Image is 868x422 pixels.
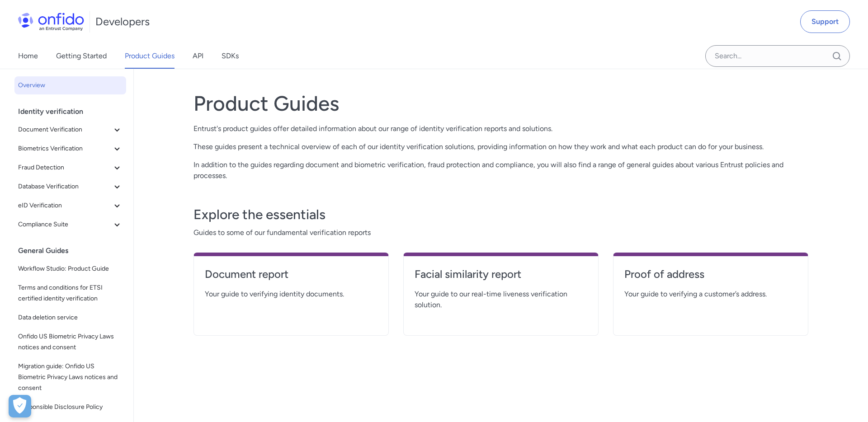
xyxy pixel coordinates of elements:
h1: Product Guides [193,91,808,116]
a: Terms and conditions for ETSI certified identity verification [14,279,126,308]
img: Onfido Logo [18,13,84,31]
a: Responsible Disclosure Policy [14,398,126,416]
div: Identity verification [18,103,130,121]
a: Data deletion service [14,309,126,327]
div: Cookie Preferences [9,395,31,417]
a: Document report [205,267,377,289]
a: Onfido US Biometric Privacy Laws notices and consent [14,328,126,356]
h1: Developers [95,14,150,29]
a: Support [800,10,850,33]
a: Proof of address [624,267,797,289]
h4: Facial similarity report [415,267,587,281]
button: Fraud Detection [14,159,126,177]
p: These guides present a technical overview of each of our identity verification solutions, providi... [193,141,808,152]
span: Onfido US Biometric Privacy Laws notices and consent [18,331,123,353]
a: Facial similarity report [415,267,587,289]
span: Data deletion service [18,312,123,323]
a: API [193,43,203,69]
span: Biometrics Verification [18,143,112,154]
a: Migration guide: Onfido US Biometric Privacy Laws notices and consent [14,357,126,397]
input: Onfido search input field [705,45,850,67]
span: Your guide to verifying identity documents. [205,289,377,300]
span: Terms and conditions for ETSI certified identity verification [18,282,123,304]
p: In addition to the guides regarding document and biometric verification, fraud protection and com... [193,159,808,181]
span: Compliance Suite [18,219,112,230]
a: Overview [14,76,126,94]
span: Your guide to verifying a customer’s address. [624,289,797,300]
span: Your guide to our real-time liveness verification solution. [415,289,587,310]
a: Workflow Studio: Product Guide [14,260,126,278]
a: Getting Started [56,43,107,69]
h4: Proof of address [624,267,797,281]
button: Open Preferences [9,395,31,417]
h3: Explore the essentials [193,206,808,224]
button: Document Verification [14,121,126,139]
button: Database Verification [14,178,126,196]
span: Document Verification [18,124,112,135]
h4: Document report [205,267,377,281]
button: Compliance Suite [14,216,126,234]
a: Home [18,43,38,69]
span: eID Verification [18,200,112,211]
span: Migration guide: Onfido US Biometric Privacy Laws notices and consent [18,361,123,394]
span: Workflow Studio: Product Guide [18,263,123,274]
a: SDKs [222,43,239,69]
span: Guides to some of our fundamental verification reports [193,227,808,238]
button: Biometrics Verification [14,140,126,158]
span: Responsible Disclosure Policy [18,402,123,413]
span: Overview [18,80,123,91]
span: Database Verification [18,181,112,192]
p: Entrust's product guides offer detailed information about our range of identity verification repo... [193,123,808,134]
span: Fraud Detection [18,162,112,173]
button: eID Verification [14,197,126,215]
a: Product Guides [125,43,175,69]
div: General Guides [18,242,130,260]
